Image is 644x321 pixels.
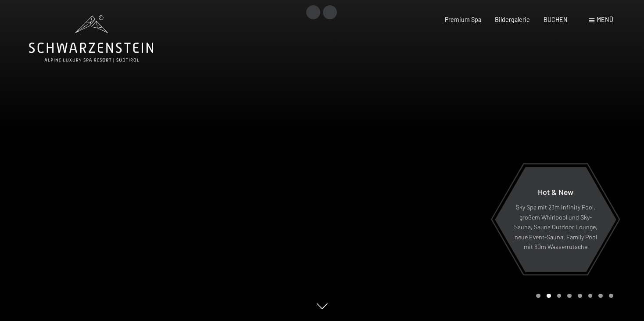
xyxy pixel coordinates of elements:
[533,294,613,298] div: Carousel Pagination
[536,294,540,298] div: Carousel Page 1
[578,294,582,298] div: Carousel Page 5
[588,294,593,298] div: Carousel Page 6
[609,294,613,298] div: Carousel Page 8
[494,166,617,273] a: Hot & New Sky Spa mit 23m Infinity Pool, großem Whirlpool und Sky-Sauna, Sauna Outdoor Lounge, ne...
[544,16,568,23] a: BUCHEN
[538,187,573,197] span: Hot & New
[514,202,597,252] p: Sky Spa mit 23m Infinity Pool, großem Whirlpool und Sky-Sauna, Sauna Outdoor Lounge, neue Event-S...
[598,294,603,298] div: Carousel Page 7
[445,16,481,23] a: Premium Spa
[547,294,551,298] div: Carousel Page 2 (Current Slide)
[597,16,613,23] span: Menü
[567,294,572,298] div: Carousel Page 4
[495,16,530,23] a: Bildergalerie
[557,294,562,298] div: Carousel Page 3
